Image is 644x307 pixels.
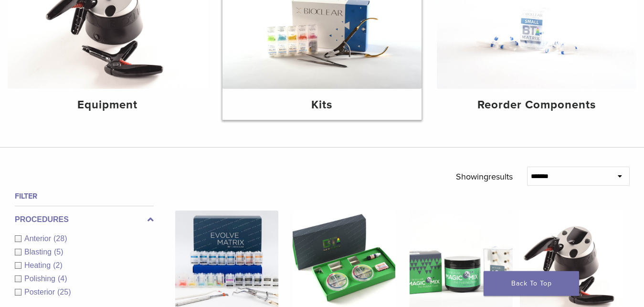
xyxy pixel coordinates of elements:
[230,96,414,114] h4: Kits
[24,275,58,283] span: Polishing
[24,288,57,296] span: Posterior
[456,167,513,187] p: Showing results
[24,234,53,243] span: Anterior
[24,248,54,256] span: Blasting
[15,191,154,202] h4: Filter
[54,248,63,256] span: (5)
[58,275,67,283] span: (4)
[444,96,629,114] h4: Reorder Components
[484,271,579,296] a: Back To Top
[15,214,154,225] label: Procedures
[53,261,63,269] span: (2)
[24,261,53,269] span: Heating
[15,96,200,114] h4: Equipment
[57,288,71,296] span: (25)
[53,234,67,243] span: (28)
